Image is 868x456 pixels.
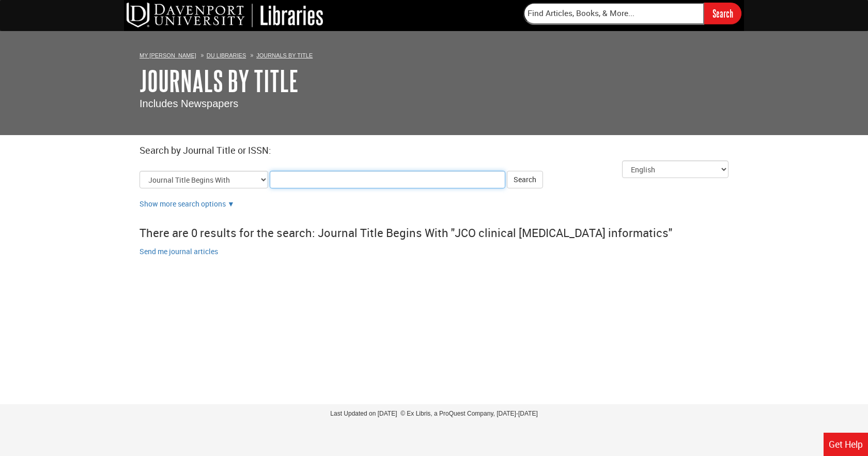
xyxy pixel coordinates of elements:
[256,52,313,58] a: Journals By Title
[139,199,226,209] a: Show more search options
[207,52,246,58] a: DU Libraries
[127,3,323,27] img: DU Libraries
[139,219,729,246] div: There are 0 results for the search: Journal Title Begins With "JCO clinical [MEDICAL_DATA] inform...
[139,145,729,156] h2: Search by Journal Title or ISSN:
[523,3,704,24] input: Find Articles, Books, & More...
[139,52,196,58] a: My [PERSON_NAME]
[139,65,299,97] a: Journals By Title
[704,3,741,24] input: Search
[139,50,729,60] ol: Breadcrumbs
[139,246,218,256] a: Send me journal articles
[139,96,729,111] p: Includes Newspapers
[824,433,868,456] a: Get Help
[227,199,235,209] a: Show more search options
[507,171,543,188] button: Search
